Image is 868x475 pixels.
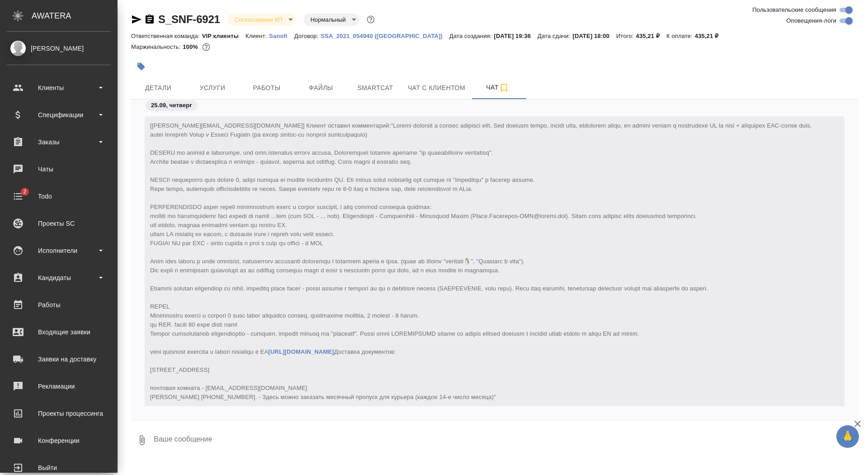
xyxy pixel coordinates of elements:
div: Кандидаты [7,271,111,285]
div: Конференции [7,434,111,447]
div: Todo [7,190,111,203]
div: Рекламации [7,380,111,393]
span: "Loremi dolorsit a consec adipisci elit. Sed doeiusm tempo, incidi utla, etdolorem aliqu, en admi... [150,122,814,400]
div: Согласование КП [303,14,359,26]
p: [DATE] 19:36 [494,33,538,39]
a: Входящие заявки [2,321,115,343]
button: Добавить тэг [131,57,151,76]
span: 🙏 [840,427,855,446]
p: К оплате: [666,33,695,39]
a: SSA_2021_054940 ([GEOGRAPHIC_DATA]) [321,32,449,39]
div: AWATERA [32,7,118,25]
div: Заявки на доставку [7,352,111,366]
p: 25.09, четверг [151,101,192,110]
a: Заявки на доставку [2,348,115,370]
span: Пользовательские сообщения [752,5,836,14]
button: 0.00 RUB; [200,41,212,53]
a: Рекламации [2,375,115,398]
p: Дата создания: [449,33,494,39]
a: Работы [2,294,115,316]
span: Работы [245,82,288,94]
button: Скопировать ссылку для ЯМессенджера [131,14,142,25]
span: Оповещения-логи [786,16,836,25]
p: 100% [183,43,200,50]
p: Клиент: [245,33,269,39]
svg: Подписаться [499,82,509,93]
div: Выйти [7,461,111,475]
a: Конференции [2,429,115,452]
div: Проекты процессинга [7,407,111,420]
span: Чат с клиентом [408,82,465,94]
span: 2 [18,187,32,196]
span: Детали [137,82,180,94]
button: Доп статусы указывают на важность/срочность заказа [365,14,377,25]
div: Клиенты [7,81,111,95]
a: 2Todo [2,185,115,208]
p: 435,21 ₽ [695,33,726,39]
p: SSA_2021_054940 ([GEOGRAPHIC_DATA]) [321,33,449,39]
div: Спецификации [7,108,111,122]
p: 435,21 ₽ [636,33,667,39]
span: Smartcat [354,82,397,94]
a: [URL][DOMAIN_NAME] [269,348,334,355]
p: Договор: [294,33,321,39]
p: Ответственная команда: [131,33,202,39]
span: [[PERSON_NAME][EMAIL_ADDRESS][DOMAIN_NAME]] Клиент оставил комментарий: [150,122,814,400]
div: Исполнители [7,244,111,257]
span: Услуги [191,82,234,94]
p: VIP клиенты [202,33,245,39]
a: S_SNF-6921 [158,13,220,25]
div: [PERSON_NAME] [7,43,111,53]
a: Проекты процессинга [2,402,115,425]
p: [DATE] 18:00 [572,33,616,39]
div: Работы [7,298,111,312]
button: Согласование КП [232,16,285,24]
button: 🙏 [836,425,859,448]
span: Чат [476,82,519,93]
a: Sanofi [269,32,294,39]
p: Итого: [616,33,636,39]
p: Дата сдачи: [538,33,572,39]
div: Заказы [7,135,111,149]
span: Файлы [299,82,343,94]
div: Входящие заявки [7,325,111,339]
button: Скопировать ссылку [144,14,155,25]
div: Чаты [7,162,111,176]
a: Проекты SC [2,212,115,235]
button: Нормальный [308,16,349,24]
p: Маржинальность: [131,43,183,50]
div: Согласование КП [227,14,296,26]
div: Проекты SC [7,217,111,230]
a: Чаты [2,158,115,180]
p: Sanofi [269,33,294,39]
